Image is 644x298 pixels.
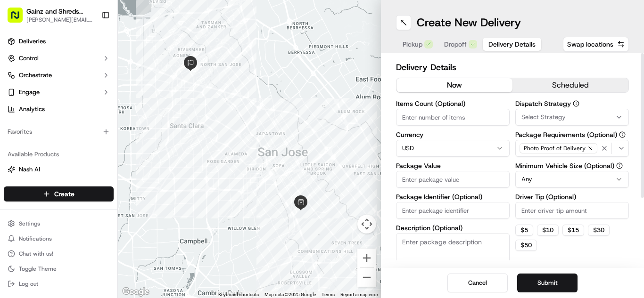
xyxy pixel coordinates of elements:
div: 📗 [9,211,17,219]
span: Photo Proof of Delivery [524,145,586,152]
img: 1736555255976-a54dd68f-1ca7-489b-9aae-adbdc363a1c4 [19,146,26,154]
span: Swap locations [567,40,613,49]
img: 1736555255976-a54dd68f-1ca7-489b-9aae-adbdc363a1c4 [9,90,26,107]
button: Settings [4,217,114,230]
button: $50 [515,240,537,251]
button: Start new chat [160,93,172,104]
span: Pickup [403,40,422,49]
span: Delivery Details [488,40,536,49]
button: Package Requirements (Optional) [619,131,626,138]
label: Currency [396,131,510,138]
button: Toggle Theme [4,262,114,275]
input: Enter number of items [396,109,510,126]
span: [PERSON_NAME] [29,146,76,153]
span: Knowledge Base [19,210,72,220]
a: 📗Knowledge Base [6,207,76,224]
div: Past conversations [9,122,63,130]
a: Powered byPylon [66,228,114,235]
label: Package Value [396,162,510,169]
button: Control [4,51,114,66]
span: • [78,171,82,179]
label: Minimum Vehicle Size (Optional) [515,162,629,169]
button: Zoom in [357,249,376,267]
label: Package Identifier (Optional) [396,193,510,200]
button: Chat with us! [4,247,114,260]
button: Dispatch Strategy [573,100,579,107]
a: Terms (opens in new tab) [322,292,335,297]
button: Orchestrate [4,68,114,83]
a: Open this area in Google Maps (opens a new window) [120,286,151,298]
span: Create [54,189,74,199]
label: Dispatch Strategy [515,100,629,107]
button: $10 [537,225,559,236]
button: Gainz and Shreds Meal Prep [26,7,94,16]
button: Notifications [4,232,114,245]
a: Nash AI [8,165,110,174]
input: Enter driver tip amount [515,202,629,219]
button: Create [4,186,114,201]
button: Nash AI [4,162,114,177]
div: Favorites [4,124,114,139]
label: Items Count (Optional) [396,100,510,107]
span: Orchestrate [19,71,52,80]
span: Settings [19,220,40,227]
button: Select Strategy [515,109,629,126]
span: [DATE] [83,146,103,153]
button: Swap locations [563,37,629,52]
button: scheduled [512,78,628,92]
button: Map camera controls [357,215,376,234]
h1: Create New Delivery [417,15,521,30]
button: Zoom out [357,268,376,287]
button: now [396,78,512,92]
button: $15 [562,225,584,236]
button: Submit [517,274,578,292]
h2: Delivery Details [396,61,629,74]
img: Andrew Aguliar [9,162,25,177]
button: Cancel [447,274,508,292]
input: Enter package identifier [396,202,510,219]
p: Welcome 👋 [9,38,172,53]
button: Minimum Vehicle Size (Optional) [616,162,623,169]
img: Google [120,286,151,298]
button: [PERSON_NAME][EMAIL_ADDRESS][DOMAIN_NAME] [26,16,94,24]
span: Nash AI [19,165,40,174]
button: Photo Proof of Delivery [515,140,629,157]
div: We're available if you need us! [42,99,130,107]
span: Deliveries [19,37,46,46]
span: Analytics [19,105,45,113]
span: Pylon [94,228,114,235]
label: Driver Tip (Optional) [515,193,629,200]
a: Analytics [4,102,114,117]
span: [PERSON_NAME] [29,171,76,179]
button: Gainz and Shreds Meal Prep[PERSON_NAME][EMAIL_ADDRESS][DOMAIN_NAME] [4,4,98,26]
a: 💻API Documentation [76,207,155,224]
span: Engage [19,88,40,97]
span: Notifications [19,235,52,242]
button: $30 [588,225,610,236]
a: Deliveries [4,34,114,49]
span: Log out [19,280,38,288]
button: Keyboard shortcuts [218,291,259,298]
button: Engage [4,85,114,100]
img: Liam S. [9,137,25,152]
img: Nash [9,9,28,28]
label: Description (Optional) [396,225,510,231]
input: Enter package value [396,171,510,188]
span: Control [19,54,39,63]
span: Chat with us! [19,250,53,258]
span: Select Strategy [521,113,566,121]
span: Toggle Theme [19,265,57,273]
div: Available Products [4,147,114,162]
div: 💻 [80,211,87,219]
div: Start new chat [42,90,155,99]
button: Log out [4,277,114,290]
button: See all [146,121,172,132]
span: API Documentation [89,210,151,220]
span: [DATE] [83,171,103,179]
span: Map data ©2025 Google [264,292,316,297]
a: Report a map error [340,292,378,297]
span: • [78,146,82,153]
img: 5e9a9d7314ff4150bce227a61376b483.jpg [20,90,37,107]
